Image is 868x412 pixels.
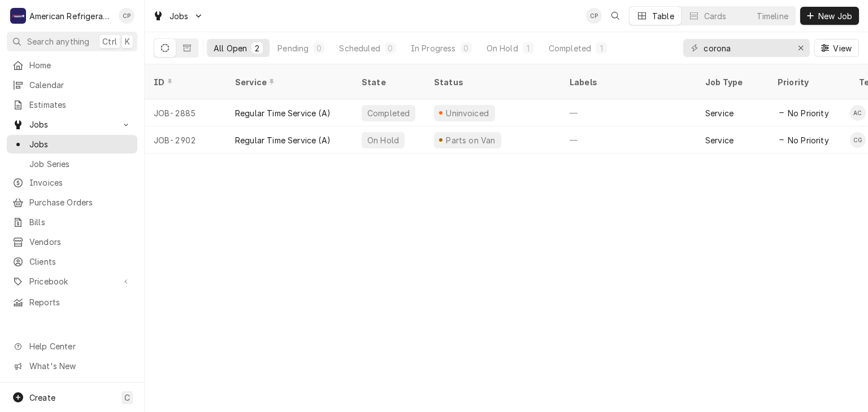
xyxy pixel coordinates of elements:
div: CP [119,8,134,24]
button: Search anythingCtrlK [7,32,137,51]
div: Parts on Van [445,134,497,146]
span: C [124,392,130,404]
span: K [125,36,130,47]
div: Labels [570,76,687,88]
span: Clients [29,256,132,268]
div: CP [586,8,602,24]
span: Estimates [29,99,132,111]
div: Uninvoiced [445,107,491,119]
span: Bills [29,216,132,228]
a: Reports [7,293,137,312]
a: Job Series [7,155,137,173]
div: On Hold [366,134,400,146]
div: Table [652,10,674,22]
div: AC [850,105,866,121]
span: Help Center [29,340,131,352]
span: Calendar [29,79,132,91]
span: Pricebook [29,275,115,287]
div: American Refrigeration LLC's Avatar [10,8,26,24]
div: Cards [704,10,727,22]
div: Pending [277,42,309,54]
button: Open search [606,7,624,25]
a: Purchase Orders [7,193,137,212]
div: Service [235,76,341,88]
div: Timeline [757,10,788,22]
div: JOB-2885 [145,99,226,126]
a: Home [7,56,137,74]
div: Completed [366,107,411,119]
a: Bills [7,213,137,231]
a: Go to Jobs [148,7,208,25]
div: 0 [387,42,394,54]
div: Cordel Pyle's Avatar [119,8,134,24]
div: Status [434,76,549,88]
div: Job Type [705,76,759,88]
span: Ctrl [102,36,117,47]
div: Service [705,134,734,146]
a: Go to Jobs [7,115,137,134]
div: Cordel Pyle's Avatar [586,8,602,24]
div: Carlos Garcia's Avatar [850,132,866,148]
div: 1 [598,42,605,54]
span: Jobs [29,119,115,130]
div: ID [154,76,215,88]
a: Go to What's New [7,357,137,375]
div: 2 [254,42,261,54]
div: 1 [525,42,532,54]
a: Estimates [7,95,137,114]
div: A [10,8,26,24]
div: Regular Time Service (A) [235,107,331,119]
div: Scheduled [339,42,380,54]
div: 0 [463,42,470,54]
span: Home [29,59,132,71]
div: Alvaro Cuenca's Avatar [850,105,866,121]
div: American Refrigeration LLC [29,10,112,22]
span: Search anything [27,36,89,47]
div: All Open [214,42,247,54]
span: Invoices [29,177,132,189]
span: View [831,42,854,54]
div: 0 [315,42,322,54]
input: Keyword search [704,39,788,57]
a: Calendar [7,76,137,94]
span: What's New [29,360,131,372]
span: Purchase Orders [29,196,132,208]
span: New Job [816,10,854,22]
a: Go to Help Center [7,337,137,356]
button: View [814,39,859,57]
div: Completed [549,42,591,54]
div: — [561,99,696,126]
a: Vendors [7,233,137,251]
span: Reports [29,296,132,308]
button: Erase input [792,39,810,57]
span: No Priority [788,134,829,146]
div: State [362,76,416,88]
div: JOB-2902 [145,126,226,154]
span: Job Series [29,158,132,170]
a: Jobs [7,135,137,154]
div: — [561,126,696,154]
div: Regular Time Service (A) [235,134,331,146]
a: Invoices [7,173,137,192]
div: CG [850,132,866,148]
span: Create [29,393,55,402]
span: Jobs [29,138,132,150]
div: In Progress [411,42,456,54]
div: On Hold [487,42,518,54]
span: No Priority [788,107,829,119]
a: Go to Pricebook [7,272,137,291]
button: New Job [800,7,859,25]
span: Vendors [29,236,132,248]
a: Clients [7,252,137,271]
span: Jobs [170,10,189,22]
div: Service [705,107,734,119]
div: Priority [778,76,839,88]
